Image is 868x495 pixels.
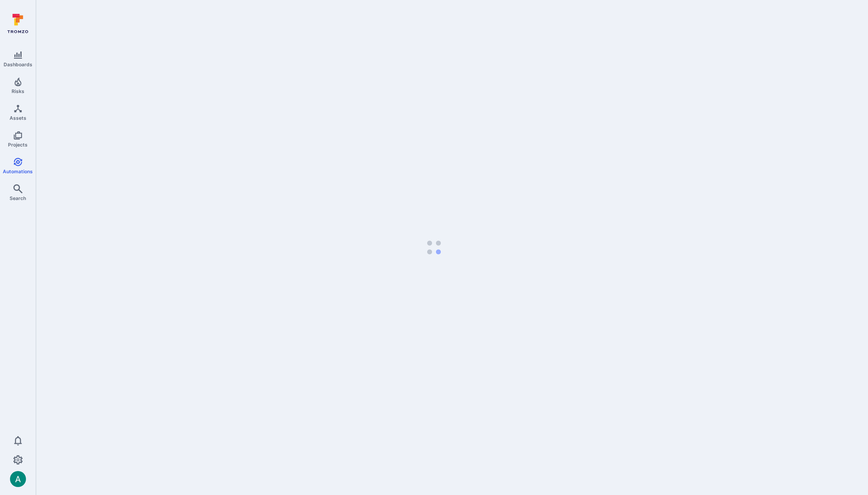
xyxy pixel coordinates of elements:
span: Search [10,195,26,201]
span: Automations [3,168,33,174]
div: Arjan Dehar [10,471,26,487]
span: Risks [12,88,24,94]
span: Dashboards [4,61,32,67]
span: Assets [10,115,26,121]
span: Projects [8,142,28,148]
img: ACg8ocLSa5mPYBaXNx3eFu_EmspyJX0laNWN7cXOFirfQ7srZveEpg=s96-c [10,471,26,487]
